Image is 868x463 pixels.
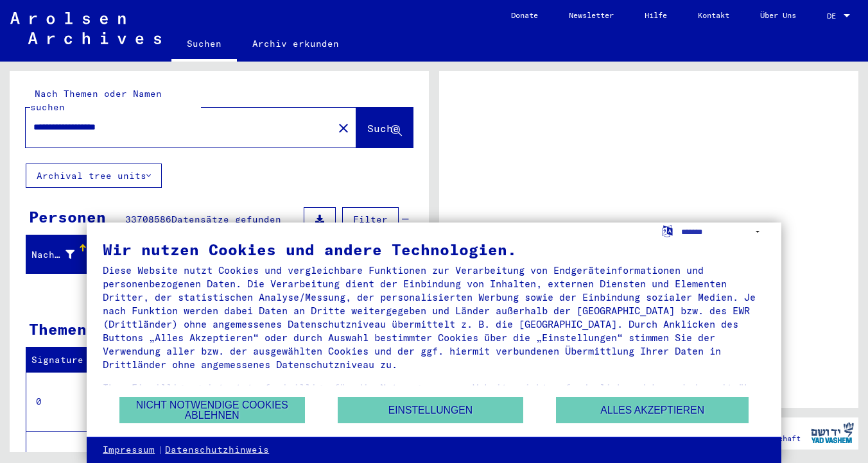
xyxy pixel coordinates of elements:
button: Archival tree units [26,164,162,188]
div: Diese Website nutzt Cookies und vergleichbare Funktionen zur Verarbeitung von Endgeräteinformatio... [103,264,765,371]
mat-header-cell: Nachname [26,237,88,273]
button: Clear [331,115,356,140]
a: Impressum [103,444,155,457]
div: Signature [31,350,117,371]
a: Archiv erkunden [237,28,354,59]
mat-icon: close [336,121,351,136]
span: Suche [367,122,399,135]
span: Filter [353,214,388,225]
button: Alles akzeptieren [556,397,749,423]
button: Einstellungen [338,397,523,423]
div: Themen [29,317,87,341]
mat-label: Nach Themen oder Namen suchen [30,88,162,113]
img: Arolsen_neg.svg [10,12,161,44]
select: Sprache auswählen [681,223,765,241]
div: Nachname [31,244,91,265]
td: 0 [26,372,115,431]
button: Suche [356,108,413,147]
div: Personen [29,205,106,228]
img: yv_logo.png [808,417,856,449]
a: Datenschutzhinweis [165,444,269,457]
a: Suchen [171,28,237,62]
span: Datensätze gefunden [171,214,281,225]
label: Sprache auswählen [661,224,674,237]
span: DE [827,12,841,21]
div: Nachname [31,248,74,262]
div: Signature [31,353,105,367]
div: Wir nutzen Cookies und andere Technologien. [103,242,765,257]
button: Nicht notwendige Cookies ablehnen [119,397,305,423]
button: Filter [342,207,399,231]
span: 33708586 [125,214,171,225]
